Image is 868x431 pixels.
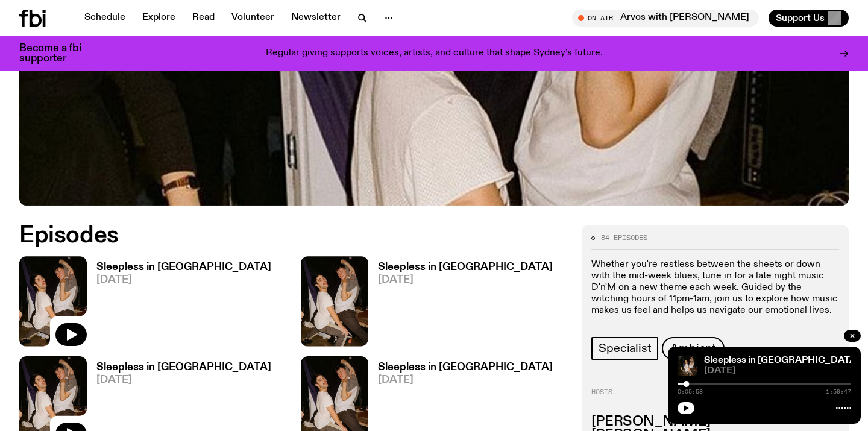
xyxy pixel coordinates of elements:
a: Sleepless in [GEOGRAPHIC_DATA] [704,356,859,365]
a: Sleepless in [GEOGRAPHIC_DATA][DATE] [368,262,553,346]
span: 84 episodes [601,234,647,241]
h2: Episodes [19,225,567,247]
a: Read [185,10,222,27]
span: 0:05:58 [678,389,703,395]
span: [DATE] [96,375,271,385]
span: [DATE] [704,367,851,376]
a: Explore [135,10,183,27]
span: Ambient [670,342,716,355]
img: Marcus Whale is on the left, bent to his knees and arching back with a gleeful look his face He i... [301,256,368,346]
h3: Sleepless in [GEOGRAPHIC_DATA] [378,262,553,272]
a: Volunteer [224,10,281,27]
h3: Sleepless in [GEOGRAPHIC_DATA] [378,362,553,373]
button: Support Us [769,10,849,27]
a: Sleepless in [GEOGRAPHIC_DATA][DATE] [87,262,271,346]
a: Schedule [77,10,133,27]
a: Newsletter [284,10,348,27]
p: Regular giving supports voices, artists, and culture that shape Sydney’s future. [266,48,603,59]
img: Marcus Whale is on the left, bent to his knees and arching back with a gleeful look his face He i... [19,256,87,346]
button: On AirArvos with [PERSON_NAME] [572,10,759,27]
span: [DATE] [378,375,553,385]
img: Marcus Whale is on the left, bent to his knees and arching back with a gleeful look his face He i... [678,356,697,376]
span: Support Us [776,13,825,24]
a: Specialist [591,337,658,360]
span: 1:59:47 [826,389,851,395]
span: [DATE] [378,275,553,285]
span: Specialist [599,342,651,355]
h3: Become a fbi supporter [19,43,96,64]
a: Ambient [662,337,725,360]
span: [DATE] [96,275,271,285]
h3: Sleepless in [GEOGRAPHIC_DATA] [96,362,271,373]
h2: Hosts [591,389,839,403]
p: Whether you're restless between the sheets or down with the mid-week blues, tune in for a late ni... [591,259,839,317]
h3: Sleepless in [GEOGRAPHIC_DATA] [96,262,271,272]
h3: [PERSON_NAME] [591,415,839,429]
